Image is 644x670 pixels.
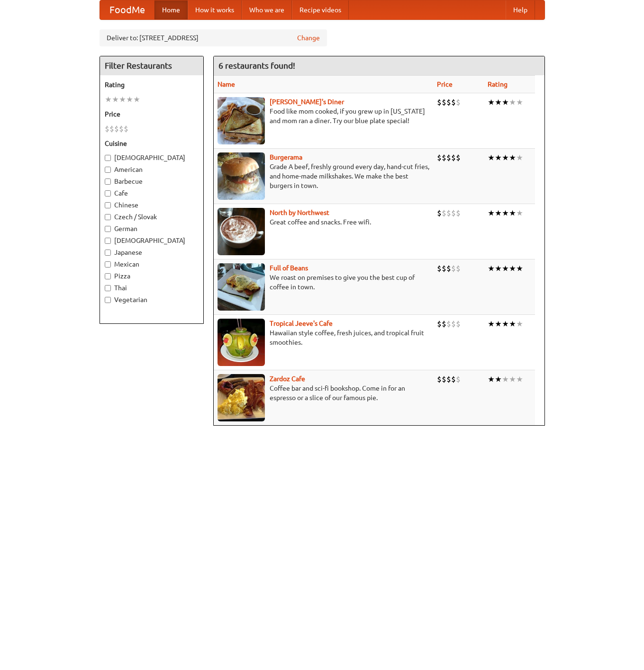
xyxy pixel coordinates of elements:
[442,152,446,163] li: $
[105,80,199,89] h5: Rating
[516,208,523,218] li: ★
[105,179,111,185] input: Barbecue
[495,97,502,107] li: ★
[442,319,446,329] li: $
[446,152,451,163] li: $
[502,152,509,163] li: ★
[218,162,429,190] p: Grade A beef, freshly ground every day, hand-cut fries, and home-made milkshakes. We make the bes...
[437,80,453,88] a: Price
[100,29,327,46] div: Deliver to: [STREET_ADDRESS]
[442,374,446,384] li: $
[488,97,495,107] li: ★
[218,217,429,227] p: Great coffee and snacks. Free wifi.
[516,97,523,107] li: ★
[451,374,456,384] li: $
[297,33,320,43] a: Change
[218,263,265,311] img: beans.jpg
[242,0,292,19] a: Who we are
[105,283,199,293] label: Thai
[437,374,442,384] li: $
[488,152,495,163] li: ★
[105,188,199,198] label: Cafe
[502,374,509,384] li: ★
[119,124,124,134] li: $
[270,264,308,272] a: Full of Beans
[218,384,429,402] p: Coffee bar and sci-fi bookshop. Come in for an espresso or a slice of our famous pie.
[105,295,199,304] label: Vegetarian
[495,263,502,274] li: ★
[126,94,133,105] li: ★
[446,263,451,274] li: $
[270,209,329,216] a: North by Northwest
[437,319,442,329] li: $
[495,319,502,329] li: ★
[105,226,111,232] input: German
[218,80,235,88] a: Name
[456,374,461,384] li: $
[516,263,523,274] li: ★
[105,139,199,148] h5: Cuisine
[456,208,461,218] li: $
[114,124,119,134] li: $
[105,236,199,245] label: [DEMOGRAPHIC_DATA]
[105,202,111,208] input: Chinese
[218,328,429,347] p: Hawaiian style coffee, fresh juices, and tropical fruit smoothies.
[270,153,302,161] a: Burgerama
[442,208,446,218] li: $
[218,374,265,421] img: zardoz.jpg
[446,97,451,107] li: $
[218,107,429,125] p: Food like mom cooked, if you grew up in [US_STATE] and mom ran a diner. Try our blue plate special!
[509,97,516,107] li: ★
[100,0,154,19] a: FoodMe
[105,214,111,220] input: Czech / Slovak
[105,285,111,291] input: Thai
[105,155,111,161] input: [DEMOGRAPHIC_DATA]
[105,124,109,134] li: $
[100,56,203,75] h4: Filter Restaurants
[218,152,265,200] img: burgerama.jpg
[105,259,199,269] label: Mexican
[105,261,111,268] input: Mexican
[218,273,429,292] p: We roast on premises to give you the best cup of coffee in town.
[451,208,456,218] li: $
[218,208,265,255] img: north.jpg
[218,61,295,70] ng-pluralize: 6 restaurants found!
[105,271,199,281] label: Pizza
[105,153,199,162] label: [DEMOGRAPHIC_DATA]
[516,374,523,384] li: ★
[488,80,508,88] a: Rating
[218,97,265,144] img: sallys.jpg
[506,0,535,19] a: Help
[502,97,509,107] li: ★
[105,224,199,233] label: German
[437,208,442,218] li: $
[488,263,495,274] li: ★
[451,319,456,329] li: $
[437,152,442,163] li: $
[488,208,495,218] li: ★
[270,320,333,327] a: Tropical Jeeve's Cafe
[105,109,199,119] h5: Price
[456,263,461,274] li: $
[124,124,128,134] li: $
[109,124,114,134] li: $
[495,374,502,384] li: ★
[451,152,456,163] li: $
[446,208,451,218] li: $
[495,152,502,163] li: ★
[456,97,461,107] li: $
[154,0,188,19] a: Home
[105,190,111,197] input: Cafe
[188,0,242,19] a: How it works
[437,263,442,274] li: $
[502,208,509,218] li: ★
[105,94,112,105] li: ★
[509,208,516,218] li: ★
[442,263,446,274] li: $
[105,177,199,186] label: Barbecue
[119,94,126,105] li: ★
